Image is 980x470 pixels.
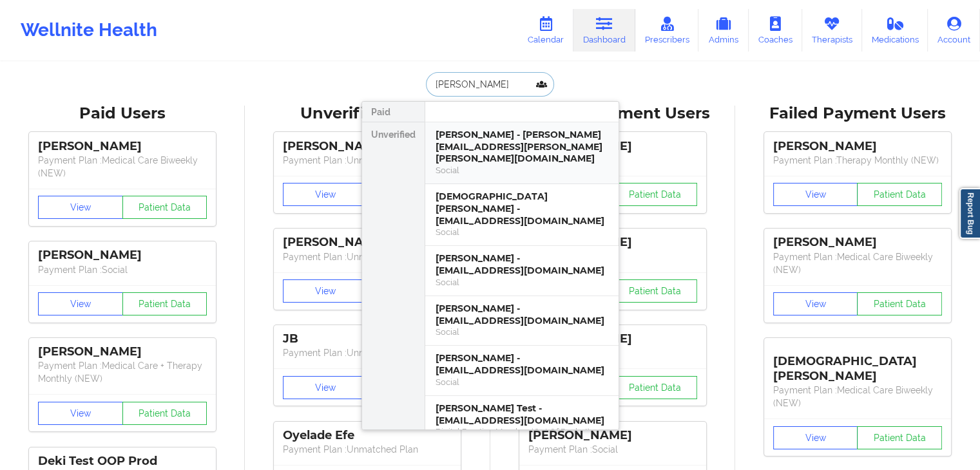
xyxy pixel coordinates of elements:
[38,139,207,154] div: [PERSON_NAME]
[38,402,123,425] button: View
[773,235,942,250] div: [PERSON_NAME]
[436,402,608,426] div: [PERSON_NAME] Test - [EMAIL_ADDRESS][DOMAIN_NAME]
[122,292,207,315] button: Patient Data
[436,252,608,276] div: [PERSON_NAME] - [EMAIL_ADDRESS][DOMAIN_NAME]
[283,332,452,346] div: JB
[773,250,942,276] p: Payment Plan : Medical Care Biweekly (NEW)
[857,183,942,206] button: Patient Data
[436,129,608,165] div: [PERSON_NAME] - [PERSON_NAME][EMAIL_ADDRESS][PERSON_NAME][PERSON_NAME][DOMAIN_NAME]
[528,443,697,456] p: Payment Plan : Social
[518,9,573,52] a: Calendar
[436,165,608,176] div: Social
[38,154,207,180] p: Payment Plan : Medical Care Biweekly (NEW)
[773,384,942,409] p: Payment Plan : Medical Care Biweekly (NEW)
[436,303,608,326] div: [PERSON_NAME] - [EMAIL_ADDRESS][DOMAIN_NAME]
[283,250,452,263] p: Payment Plan : Unmatched Plan
[283,376,368,399] button: View
[122,196,207,219] button: Patient Data
[283,183,368,206] button: View
[612,183,697,206] button: Patient Data
[283,443,452,456] p: Payment Plan : Unmatched Plan
[773,183,858,206] button: View
[436,277,608,288] div: Social
[862,9,928,52] a: Medications
[436,352,608,376] div: [PERSON_NAME] - [EMAIL_ADDRESS][DOMAIN_NAME]
[362,102,425,122] div: Paid
[436,326,608,337] div: Social
[573,9,635,52] a: Dashboard
[744,104,971,124] div: Failed Payment Users
[283,139,452,154] div: [PERSON_NAME]
[612,376,697,399] button: Patient Data
[283,279,368,303] button: View
[38,344,207,359] div: [PERSON_NAME]
[38,196,123,219] button: View
[773,154,942,167] p: Payment Plan : Therapy Monthly (NEW)
[38,359,207,385] p: Payment Plan : Medical Care + Therapy Monthly (NEW)
[38,263,207,276] p: Payment Plan : Social
[283,346,452,359] p: Payment Plan : Unmatched Plan
[612,279,697,303] button: Patient Data
[773,139,942,154] div: [PERSON_NAME]
[254,104,481,124] div: Unverified Users
[38,248,207,263] div: [PERSON_NAME]
[283,428,452,443] div: Oyelade Efe
[122,402,207,425] button: Patient Data
[773,292,858,315] button: View
[857,426,942,449] button: Patient Data
[436,426,608,437] div: Digital Practice Member (Out Of Pocket)
[635,9,699,52] a: Prescribers
[698,9,749,52] a: Admins
[857,292,942,315] button: Patient Data
[436,191,608,227] div: [DEMOGRAPHIC_DATA][PERSON_NAME] - [EMAIL_ADDRESS][DOMAIN_NAME]
[928,9,980,52] a: Account
[38,454,207,469] div: Deki Test OOP Prod
[773,344,942,384] div: [DEMOGRAPHIC_DATA][PERSON_NAME]
[773,426,858,449] button: View
[38,292,123,315] button: View
[528,428,697,443] div: [PERSON_NAME]
[283,235,452,250] div: [PERSON_NAME]
[9,104,236,124] div: Paid Users
[749,9,802,52] a: Coaches
[436,377,608,388] div: Social
[802,9,862,52] a: Therapists
[959,188,980,239] a: Report Bug
[283,154,452,167] p: Payment Plan : Unmatched Plan
[436,227,608,238] div: Social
